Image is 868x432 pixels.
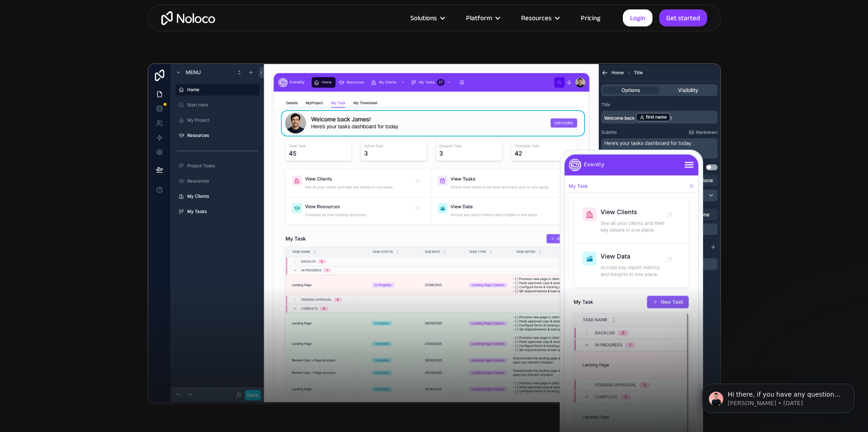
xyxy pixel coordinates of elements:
[455,12,510,24] div: Platform
[466,12,492,24] div: Platform
[623,9,652,26] a: Login
[689,365,868,428] iframe: Intercom notifications message
[659,9,707,26] a: Get started
[161,11,215,25] a: home
[410,12,437,24] div: Solutions
[570,12,612,24] a: Pricing
[399,12,455,24] div: Solutions
[510,12,570,24] div: Resources
[521,12,552,24] div: Resources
